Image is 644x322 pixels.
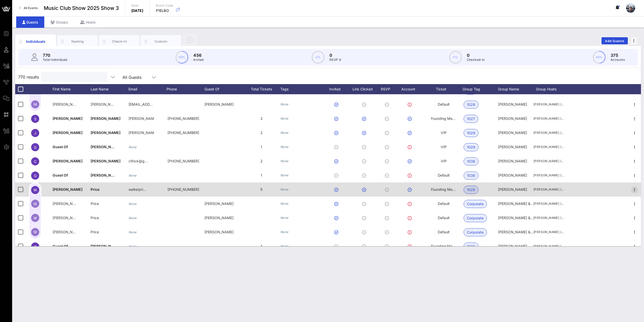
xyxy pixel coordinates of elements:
[438,216,450,220] span: Default
[129,202,137,206] i: None
[533,201,564,206] span: [PERSON_NAME] ([EMAIL_ADDRESS][DOMAIN_NAME])
[498,130,527,135] span: [PERSON_NAME]
[498,187,527,192] span: [PERSON_NAME]
[533,215,564,220] span: [PERSON_NAME] ([EMAIL_ADDRESS][DOMAIN_NAME])
[498,84,533,94] div: Group Name
[498,145,527,149] span: [PERSON_NAME]
[53,216,82,220] span: [PERSON_NAME]
[329,57,341,62] p: RSVP`d
[467,158,475,165] span: 1036
[280,244,288,248] i: None
[129,244,137,248] i: None
[91,187,99,192] span: Price
[24,6,38,10] span: All Events
[467,129,475,137] span: 1029
[242,126,280,140] div: 2
[467,52,485,58] p: 0
[438,230,450,234] span: Default
[91,230,99,234] span: Price
[53,84,91,94] div: First Name
[533,244,564,249] span: [PERSON_NAME] ([EMAIL_ADDRESS][DOMAIN_NAME])
[601,37,628,44] button: Add Guests
[323,84,351,94] div: Invited
[280,131,288,135] i: None
[425,84,463,94] div: Ticket
[34,174,36,178] span: G
[438,173,450,177] span: Default
[431,244,461,248] span: Founding Member
[119,72,160,82] div: All Guests
[533,84,564,94] div: Group Hosts
[53,145,68,149] span: Guest Of
[53,116,82,121] span: [PERSON_NAME]
[129,145,137,149] i: None
[280,102,288,106] i: None
[34,244,36,249] span: G
[280,145,288,149] i: None
[34,159,36,164] span: C
[129,126,154,140] p: [PERSON_NAME]@[PERSON_NAME]…
[467,214,484,222] span: Corporate
[91,130,120,135] span: [PERSON_NAME]
[33,230,37,234] span: W
[204,97,242,111] div: [PERSON_NAME]
[129,182,146,197] p: walterpri…
[168,116,199,121] span: +17042229415
[280,173,288,177] i: None
[129,154,148,168] p: cfirick@g…
[441,159,447,163] span: VIP
[44,4,119,12] span: Music Club Show 2025 Show 3
[397,84,425,94] div: Account
[91,173,120,177] span: [PERSON_NAME]
[351,84,379,94] div: Link Clicked
[53,173,68,177] span: Guest Of
[129,174,137,177] i: None
[242,84,280,94] div: Total Tickets
[129,84,167,94] div: Email
[108,39,131,44] div: Check-In
[91,84,129,94] div: Last Name
[91,159,120,163] span: [PERSON_NAME]
[204,211,242,225] div: [PERSON_NAME]
[53,230,82,234] span: [PERSON_NAME]
[129,216,137,220] i: None
[242,154,280,168] div: 2
[463,84,498,94] div: Group Tag
[129,111,154,126] p: [PERSON_NAME]…
[122,75,141,80] div: All Guests
[467,57,485,62] p: Checked-In
[533,116,564,121] span: [PERSON_NAME] ([PERSON_NAME][EMAIL_ADDRESS][DOMAIN_NAME])
[193,57,204,62] p: Invited
[91,102,120,106] span: [PERSON_NAME]
[467,186,475,194] span: 1026
[467,229,484,236] span: Corporate
[467,172,475,179] span: 1036
[533,173,564,178] span: [PERSON_NAME] ([EMAIL_ADDRESS][DOMAIN_NAME])
[16,4,41,12] a: All Events
[34,117,36,121] span: S
[431,187,461,192] span: Founding Member
[34,145,36,149] span: G
[280,187,288,191] i: None
[53,130,82,135] span: [PERSON_NAME]
[34,131,36,135] span: J
[498,230,560,234] span: [PERSON_NAME] & [PERSON_NAME]
[53,187,82,192] span: [PERSON_NAME]
[18,74,39,80] span: 770 results
[91,216,99,220] span: Price
[168,159,199,163] span: +18032694235
[467,115,475,123] span: 1027
[441,130,447,135] span: VIP
[533,130,564,135] span: [PERSON_NAME] ([PERSON_NAME][EMAIL_ADDRESS][DOMAIN_NAME])
[193,52,204,58] p: 456
[498,201,560,206] span: [PERSON_NAME] & [PERSON_NAME]
[379,84,397,94] div: RSVP
[74,16,102,28] div: Hosts
[16,16,44,28] div: Guests
[53,244,68,248] span: Guest Of
[168,187,199,192] span: +19809394730
[150,39,172,44] div: Custom
[242,168,280,182] div: 1
[280,230,288,234] i: None
[25,39,47,44] div: Individuals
